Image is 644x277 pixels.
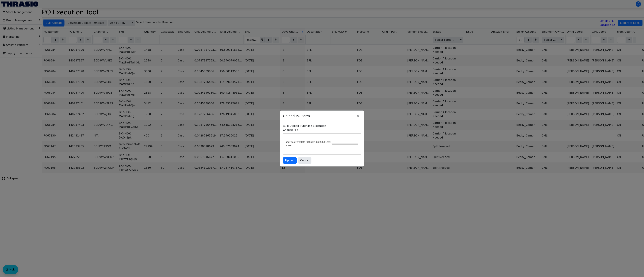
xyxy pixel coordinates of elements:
span: Cancel [300,158,309,162]
button: Upload [283,157,297,164]
p: Bulk Upload Purchase Execution [283,124,361,128]
button: Cancel [298,157,311,164]
button: Close [355,113,361,119]
label: Choose File [283,128,361,132]
span: Upload PO Form [283,112,355,120]
span: Upload [285,158,294,162]
span: addFbaIdTemplate PO66991 66998 (2).csv, 3.2kB [286,140,332,147]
